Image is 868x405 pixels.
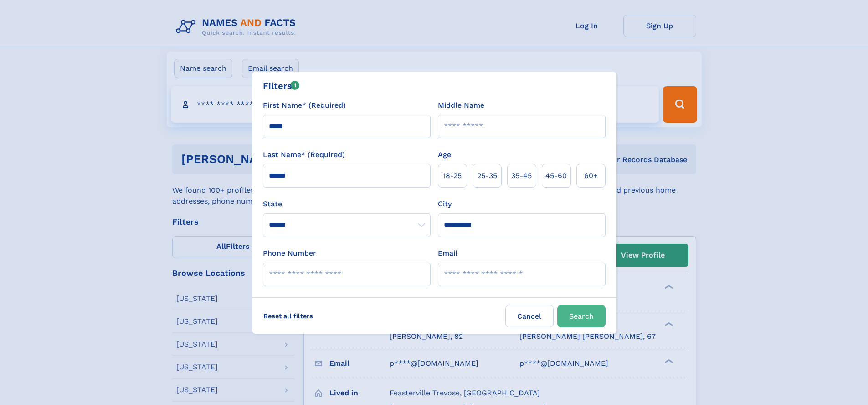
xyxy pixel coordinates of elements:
[438,248,457,259] label: Email
[477,170,497,181] span: 25‑35
[438,199,452,210] label: City
[438,149,451,160] label: Age
[263,149,345,160] label: Last Name* (Required)
[511,170,532,181] span: 35‑45
[257,305,319,327] label: Reset all filters
[443,170,462,181] span: 18‑25
[505,305,554,327] label: Cancel
[263,199,431,210] label: State
[263,100,346,111] label: First Name* (Required)
[584,170,598,181] span: 60+
[263,248,316,259] label: Phone Number
[545,170,567,181] span: 45‑60
[557,305,606,327] button: Search
[263,79,300,93] div: Filters
[438,100,484,111] label: Middle Name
